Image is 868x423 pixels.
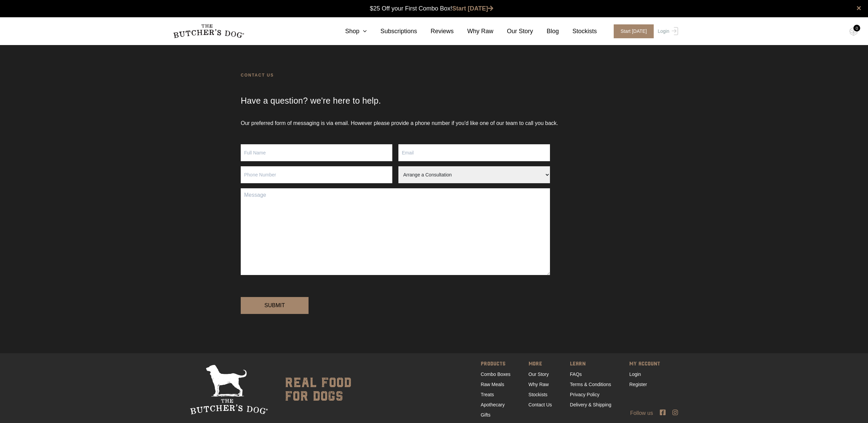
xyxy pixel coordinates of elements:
[629,372,641,377] a: Login
[853,25,860,31] div: 0
[533,27,559,36] a: Blog
[241,72,627,96] h1: Contact Us
[241,144,392,161] input: Full Name
[629,382,647,387] a: Register
[607,24,656,38] a: Start [DATE]
[481,382,504,387] a: Raw Meals
[481,402,505,407] a: Apothecary
[656,24,678,38] a: Login
[481,360,511,369] span: PRODUCTS
[570,402,611,407] a: Delivery & Shipping
[398,144,550,161] input: Email
[570,392,599,397] a: Privacy Policy
[529,392,548,397] a: Stockists
[481,372,511,377] a: Combo Boxes
[614,24,654,38] span: Start [DATE]
[529,402,552,407] a: Contact Us
[452,5,494,12] a: Start [DATE]
[241,297,309,314] input: Submit
[278,365,352,414] div: real food for dogs
[454,27,493,36] a: Why Raw
[529,360,552,369] span: MORE
[241,96,627,119] h2: Have a question? we're here to help.
[856,4,861,12] a: close
[493,27,533,36] a: Our Story
[241,166,392,183] input: Phone Number
[849,27,858,36] img: TBD_Cart-Empty.png
[241,144,627,326] form: Contact form
[417,27,454,36] a: Reviews
[570,372,582,377] a: FAQs
[481,392,494,397] a: Treats
[629,360,660,369] span: MY ACCOUNT
[481,412,491,418] a: Gifts
[570,382,611,387] a: Terms & Conditions
[163,409,705,417] div: Follow us
[367,27,417,36] a: Subscriptions
[241,119,627,144] p: Our preferred form of messaging is via email. However please provide a phone number if you'd like...
[332,27,367,36] a: Shop
[559,27,597,36] a: Stockists
[570,360,611,369] span: LEARN
[529,372,549,377] a: Our Story
[529,382,549,387] a: Why Raw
